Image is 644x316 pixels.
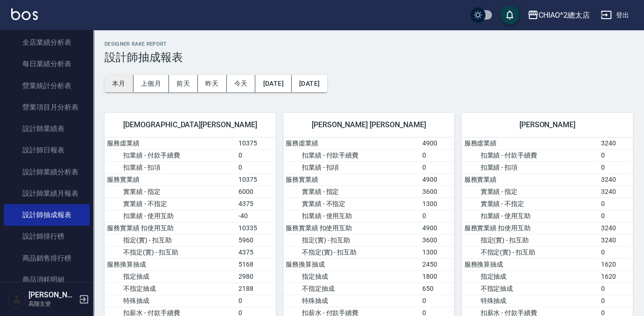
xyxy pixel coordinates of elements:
[105,173,236,185] td: 服務實業績
[598,198,633,210] td: 0
[105,137,236,150] td: 服務虛業績
[236,185,275,198] td: 6000
[236,234,275,246] td: 5960
[105,270,236,282] td: 指定抽成
[420,198,455,210] td: 1300
[598,185,633,198] td: 3240
[28,300,76,308] p: 高階主管
[283,185,420,198] td: 實業績 - 指定
[283,173,420,185] td: 服務實業績
[420,295,455,307] td: 0
[105,149,236,161] td: 扣業績 - 付款手續費
[4,139,90,161] a: 設計師日報表
[105,75,133,92] button: 本月
[598,222,633,234] td: 3240
[598,210,633,222] td: 0
[116,120,265,130] span: [DEMOGRAPHIC_DATA][PERSON_NAME]
[473,120,622,130] span: [PERSON_NAME]
[236,161,275,173] td: 0
[236,246,275,258] td: 4375
[4,75,90,96] a: 營業統計分析表
[105,41,633,47] h2: Designer Rake Report
[105,246,236,258] td: 不指定(實) - 扣互助
[462,210,598,222] td: 扣業績 - 使用互助
[105,282,236,295] td: 不指定抽成
[420,137,455,150] td: 4900
[4,161,90,183] a: 設計師業績分析表
[420,173,455,185] td: 4900
[462,270,598,282] td: 指定抽成
[524,6,594,25] button: CHIAO^2總太店
[462,222,598,234] td: 服務實業績 扣使用互助
[462,282,598,295] td: 不指定抽成
[598,270,633,282] td: 1620
[598,161,633,173] td: 0
[105,198,236,210] td: 實業績 - 不指定
[105,258,236,270] td: 服務換算抽成
[420,161,455,173] td: 0
[283,246,420,258] td: 不指定(實) - 扣互助
[236,137,275,150] td: 10375
[294,120,443,130] span: [PERSON_NAME] [PERSON_NAME]
[236,222,275,234] td: 10335
[4,53,90,75] a: 每日業績分析表
[462,173,598,185] td: 服務實業績
[420,149,455,161] td: 0
[598,234,633,246] td: 3240
[4,118,90,139] a: 設計師業績表
[283,258,420,270] td: 服務換算抽成
[236,295,275,307] td: 0
[292,75,327,92] button: [DATE]
[598,282,633,295] td: 0
[283,137,420,150] td: 服務虛業績
[420,185,455,198] td: 3600
[420,210,455,222] td: 0
[105,210,236,222] td: 扣業績 - 使用互助
[462,258,598,270] td: 服務換算抽成
[236,173,275,185] td: 10375
[236,198,275,210] td: 4375
[462,185,598,198] td: 實業績 - 指定
[227,75,256,92] button: 今天
[500,6,519,24] button: save
[598,173,633,185] td: 3240
[598,258,633,270] td: 1620
[255,75,291,92] button: [DATE]
[598,295,633,307] td: 0
[283,161,420,173] td: 扣業績 - 扣項
[283,198,420,210] td: 實業績 - 不指定
[420,246,455,258] td: 1300
[462,246,598,258] td: 不指定(實) - 扣互助
[462,234,598,246] td: 指定(實) - 扣互助
[7,290,26,309] img: Person
[105,234,236,246] td: 指定(實) - 扣互助
[420,258,455,270] td: 2450
[236,149,275,161] td: 0
[236,210,275,222] td: -40
[598,246,633,258] td: 0
[462,295,598,307] td: 特殊抽成
[462,137,598,150] td: 服務虛業績
[420,282,455,295] td: 650
[133,75,169,92] button: 上個月
[283,295,420,307] td: 特殊抽成
[283,282,420,295] td: 不指定抽成
[11,8,38,20] img: Logo
[236,282,275,295] td: 2188
[4,226,90,247] a: 設計師排行榜
[105,222,236,234] td: 服務實業績 扣使用互助
[105,295,236,307] td: 特殊抽成
[539,9,590,21] div: CHIAO^2總太店
[283,210,420,222] td: 扣業績 - 使用互助
[198,75,227,92] button: 昨天
[598,137,633,150] td: 3240
[105,161,236,173] td: 扣業績 - 扣項
[28,290,76,300] h5: [PERSON_NAME]
[105,185,236,198] td: 實業績 - 指定
[4,269,90,290] a: 商品消耗明細
[283,234,420,246] td: 指定(實) - 扣互助
[598,149,633,161] td: 0
[4,247,90,269] a: 商品銷售排行榜
[597,7,633,24] button: 登出
[462,161,598,173] td: 扣業績 - 扣項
